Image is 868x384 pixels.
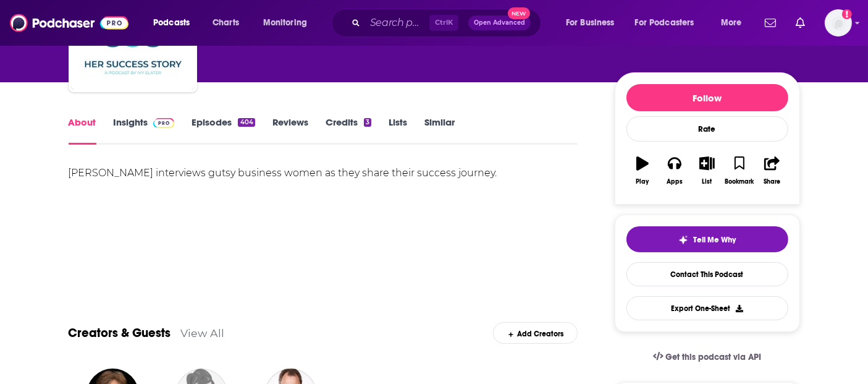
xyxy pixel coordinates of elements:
[643,342,772,372] a: Get this podcast via API
[272,116,308,145] a: Reviews
[635,14,694,32] span: For Podcasters
[626,116,788,142] div: Rate
[691,148,723,193] button: List
[842,9,852,19] svg: Email not verified
[626,296,788,320] button: Export One-Sheet
[693,235,736,245] span: Tell Me Why
[145,13,206,33] button: open menu
[678,235,688,245] img: tell me why sparkle
[192,116,255,145] a: Episodes404
[665,352,761,362] span: Get this podcast via API
[825,9,852,36] span: Logged in as ava.halabian
[825,9,852,36] img: User Profile
[181,326,225,339] a: View All
[626,226,788,252] button: tell me why sparkleTell Me Why
[791,12,810,33] a: Show notifications dropdown
[213,14,239,32] span: Charts
[153,118,175,128] img: Podchaser Pro
[508,7,530,19] span: New
[364,118,371,127] div: 3
[760,12,781,33] a: Show notifications dropdown
[667,178,683,186] div: Apps
[326,116,371,145] a: Credits3
[712,13,757,33] button: open menu
[723,148,756,193] button: Bookmark
[764,178,780,186] div: Share
[424,116,455,145] a: Similar
[557,13,630,33] button: open menu
[756,148,788,193] button: Share
[474,20,525,26] span: Open Advanced
[659,148,691,193] button: Apps
[626,84,788,111] button: Follow
[468,15,531,30] button: Open AdvancedNew
[721,14,742,32] span: More
[153,14,190,32] span: Podcasts
[69,116,96,145] a: About
[263,14,307,32] span: Monitoring
[10,11,129,35] img: Podchaser - Follow, Share and Rate Podcasts
[204,13,246,33] a: Charts
[627,13,712,33] button: open menu
[702,178,712,186] div: List
[389,116,407,145] a: Lists
[493,322,578,344] div: Add Creators
[429,15,458,31] span: Ctrl K
[626,262,788,286] a: Contact This Podcast
[566,14,615,32] span: For Business
[825,9,852,36] button: Show profile menu
[114,116,175,145] a: InsightsPodchaser Pro
[636,178,649,186] div: Play
[238,118,255,127] div: 404
[725,178,754,186] div: Bookmark
[69,164,578,182] div: [PERSON_NAME] interviews gutsy business women as they share their success journey.
[626,148,659,193] button: Play
[365,13,429,33] input: Search podcasts, credits, & more...
[343,9,553,37] div: Search podcasts, credits, & more...
[255,13,323,33] button: open menu
[69,325,171,341] a: Creators & Guests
